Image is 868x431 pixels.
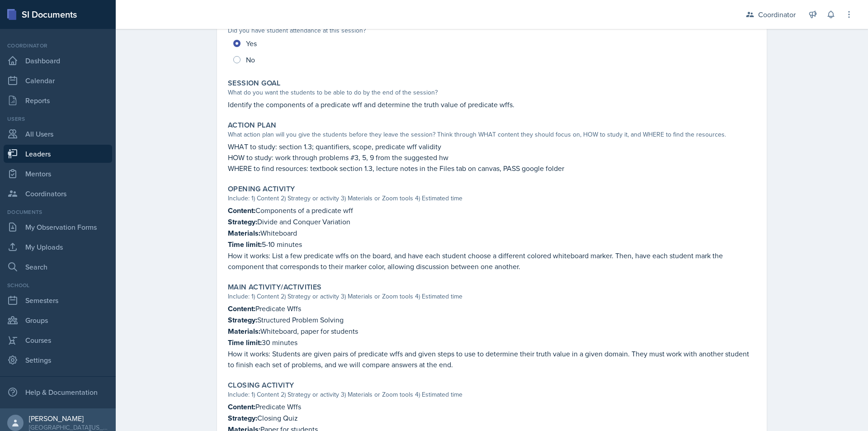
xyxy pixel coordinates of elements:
[228,401,756,412] p: Predicate Wffs
[228,292,756,301] div: Include: 1) Content 2) Strategy or activity 3) Materials or Zoom tools 4) Estimated time
[228,152,756,163] p: HOW to study: work through problems #3, 5, 9 from the suggested hw
[228,413,257,423] strong: Strategy:
[228,239,262,250] strong: Time limit:
[228,326,260,336] strong: Materials:
[4,42,112,50] div: Coordinator
[4,91,112,109] a: Reports
[228,315,257,325] strong: Strategy:
[228,303,255,314] strong: Content:
[4,115,112,123] div: Users
[228,99,756,110] p: Identify the components of a predicate wff and determine the truth value of predicate wffs.
[4,208,112,216] div: Documents
[228,121,276,130] label: Action Plan
[228,228,260,238] strong: Materials:
[228,26,756,35] div: Did you have student attendance at this session?
[4,218,112,236] a: My Observation Forms
[228,402,255,412] strong: Content:
[4,52,112,70] a: Dashboard
[4,165,112,183] a: Mentors
[4,351,112,369] a: Settings
[29,414,108,423] div: [PERSON_NAME]
[228,205,255,216] strong: Content:
[228,227,756,239] p: Whiteboard
[228,337,756,348] p: 30 minutes
[4,185,112,203] a: Coordinators
[228,163,756,174] p: WHERE to find resources: textbook section 1.3, lecture notes in the Files tab on canvas, PASS goo...
[4,311,112,329] a: Groups
[228,130,756,139] div: What action plan will you give the students before they leave the session? Think through WHAT con...
[228,194,756,203] div: Include: 1) Content 2) Strategy or activity 3) Materials or Zoom tools 4) Estimated time
[228,239,756,250] p: 5-10 minutes
[228,337,262,348] strong: Time limit:
[228,216,756,227] p: Divide and Conquer Variation
[4,383,112,401] div: Help & Documentation
[228,185,295,194] label: Opening Activity
[758,9,796,20] div: Coordinator
[228,283,322,292] label: Main Activity/Activities
[4,258,112,276] a: Search
[228,381,294,390] label: Closing Activity
[4,145,112,163] a: Leaders
[228,88,756,97] div: What do you want the students to be able to do by the end of the session?
[4,281,112,289] div: School
[4,238,112,256] a: My Uploads
[228,205,756,216] p: Components of a predicate wff
[4,331,112,349] a: Courses
[228,217,257,227] strong: Strategy:
[4,291,112,309] a: Semesters
[228,314,756,326] p: Structured Problem Solving
[228,79,281,88] label: Session Goal
[228,412,756,424] p: Closing Quiz
[228,141,756,152] p: WHAT to study: section 1.3; quantifiers, scope, predicate wff validity
[4,125,112,143] a: All Users
[228,250,756,272] p: How it works: List a few predicate wffs on the board, and have each student choose a different co...
[228,348,756,370] p: How it works: Students are given pairs of predicate wffs and given steps to use to determine thei...
[228,303,756,314] p: Predicate Wffs
[4,71,112,90] a: Calendar
[228,390,756,399] div: Include: 1) Content 2) Strategy or activity 3) Materials or Zoom tools 4) Estimated time
[228,326,756,337] p: Whiteboard, paper for students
